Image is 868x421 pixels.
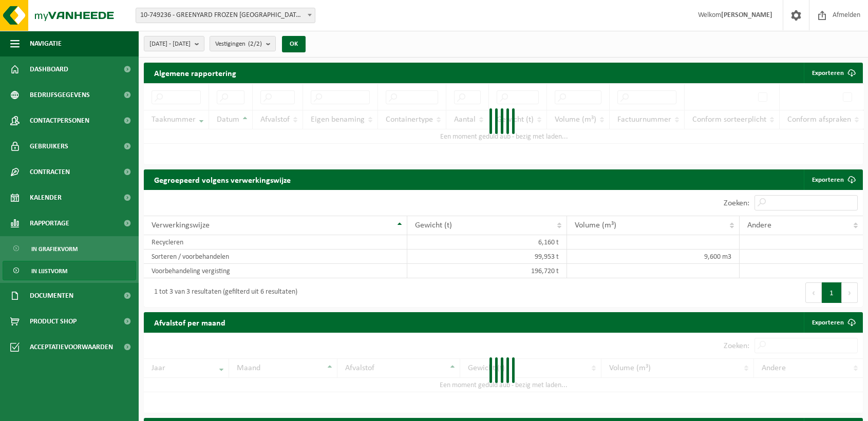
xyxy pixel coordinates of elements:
[30,82,90,108] span: Bedrijfsgegevens
[724,199,749,207] label: Zoeken:
[805,282,822,303] button: Previous
[144,312,236,332] h2: Afvalstof per maand
[407,235,567,250] td: 6,160 t
[210,36,276,51] button: Vestigingen(2/2)
[144,63,247,83] h2: Algemene rapportering
[842,282,858,303] button: Next
[407,250,567,264] td: 99,953 t
[136,8,315,23] span: 10-749236 - GREENYARD FROZEN LANGEMARK NV - WESTROZEBEKE
[747,221,771,229] span: Andere
[144,250,407,264] td: Sorteren / voorbehandelen
[144,235,407,250] td: Recycleren
[149,283,297,302] div: 1 tot 3 van 3 resultaten (gefilterd uit 6 resultaten)
[31,261,67,281] span: In lijstvorm
[822,282,842,303] button: 1
[144,169,301,189] h2: Gegroepeerd volgens verwerkingswijze
[31,239,78,259] span: In grafiekvorm
[567,250,740,264] td: 9,600 m3
[144,36,204,51] button: [DATE] - [DATE]
[30,133,68,159] span: Gebruikers
[3,261,136,280] a: In lijstvorm
[215,36,262,52] span: Vestigingen
[575,221,616,229] span: Volume (m³)
[30,56,68,82] span: Dashboard
[152,221,210,229] span: Verwerkingswijze
[136,8,315,23] span: 10-749236 - GREENYARD FROZEN LANGEMARK NV - WESTROZEBEKE
[30,108,89,133] span: Contactpersonen
[30,31,62,56] span: Navigatie
[30,159,70,185] span: Contracten
[149,36,191,52] span: [DATE] - [DATE]
[3,239,136,258] a: In grafiekvorm
[248,41,262,47] count: (2/2)
[30,334,113,360] span: Acceptatievoorwaarden
[30,309,77,334] span: Product Shop
[415,221,452,229] span: Gewicht (t)
[30,185,62,210] span: Kalender
[804,169,862,190] a: Exporteren
[30,210,69,236] span: Rapportage
[407,264,567,278] td: 196,720 t
[804,312,862,333] a: Exporteren
[30,283,73,309] span: Documenten
[721,11,772,19] strong: [PERSON_NAME]
[804,63,862,83] button: Exporteren
[144,264,407,278] td: Voorbehandeling vergisting
[282,36,306,52] button: OK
